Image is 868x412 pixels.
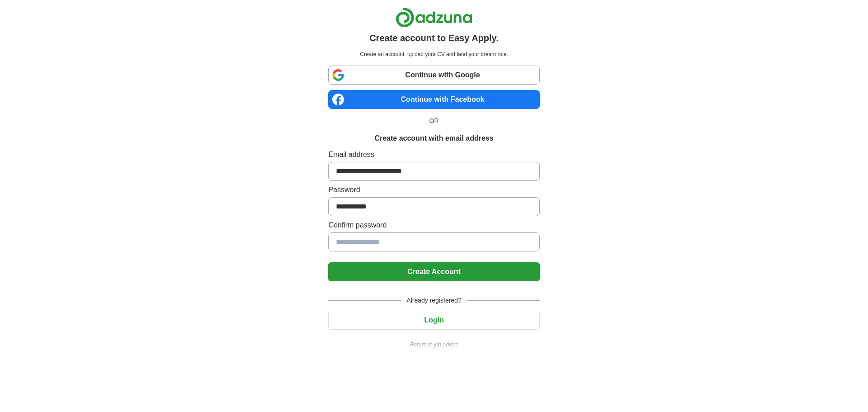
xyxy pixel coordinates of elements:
[328,149,539,160] label: Email address
[328,341,539,349] a: Return to job advert
[330,50,538,58] p: Create an account, upload your CV and land your dream role.
[328,220,539,231] label: Confirm password
[328,311,539,330] button: Login
[328,185,539,195] label: Password
[401,296,467,305] span: Already registered?
[328,66,539,85] a: Continue with Google
[328,316,539,324] a: Login
[328,90,539,109] a: Continue with Facebook
[374,133,493,144] h1: Create account with email address
[369,31,499,45] h1: Create account to Easy Apply.
[396,7,472,28] img: Adzuna logo
[424,116,444,126] span: OR
[328,262,539,281] button: Create Account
